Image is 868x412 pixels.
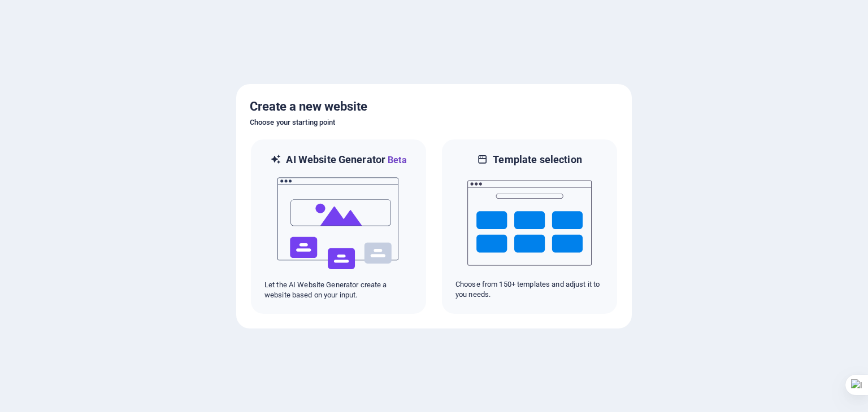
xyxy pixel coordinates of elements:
[493,153,581,166] h6: Template selection
[455,279,604,300] p: Choose from 150+ templates and adjust it to you needs.
[441,138,618,315] div: Template selectionChoose from 150+ templates and adjust it to you needs.
[264,280,413,300] p: Let the AI Website Generator create a website based on your input.
[250,138,427,315] div: AI Website GeneratorBetaaiLet the AI Website Generator create a website based on your input.
[286,153,406,167] h6: AI Website Generator
[250,116,618,129] h6: Choose your starting point
[385,155,407,165] span: Beta
[250,98,618,116] h5: Create a new website
[276,167,401,280] img: ai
